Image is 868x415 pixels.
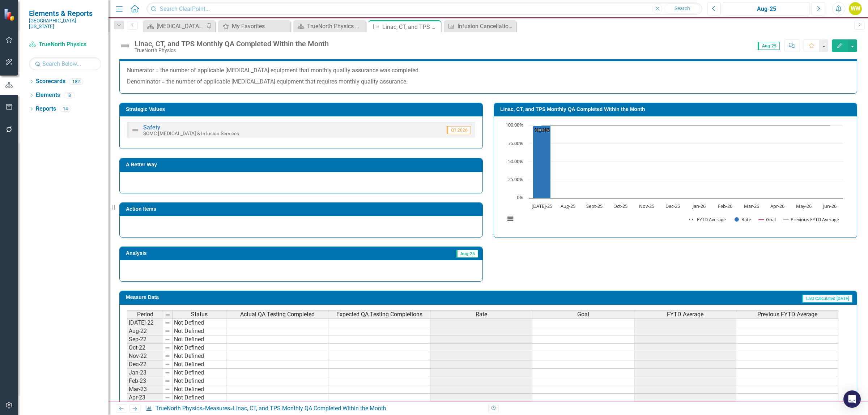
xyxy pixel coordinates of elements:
[173,360,226,369] td: Not Defined
[336,311,422,318] span: Expected QA Testing Completions
[69,78,83,85] div: 182
[36,91,60,99] a: Elements
[4,8,16,21] img: ClearPoint Strategy
[127,327,163,335] td: Aug-22
[173,318,226,327] td: Not Defined
[613,203,627,209] text: Oct-25
[501,122,847,230] svg: Interactive chart
[508,140,523,146] text: 75.00%
[535,127,549,132] text: 100.00%
[127,318,163,327] td: [DATE]-22
[500,107,853,112] h3: Linac, CT, and TPS Monthly QA Completed Within the Month
[143,124,160,131] a: Safety
[456,250,478,258] span: Aug-25
[533,126,551,198] path: Jul-25, 100. Rate.
[165,386,170,392] img: 8DAGhfEEPCf229AAAAAElFTkSuQmCC
[664,4,700,14] button: Search
[692,203,706,209] text: Jan-26
[165,361,170,367] img: 8DAGhfEEPCf229AAAAAElFTkSuQmCC
[205,405,230,412] a: Measures
[143,131,239,136] small: SOMC [MEDICAL_DATA] & Infusion Services
[135,40,329,48] div: Linac, CT, and TPS Monthly QA Completed Within the Month
[29,9,101,18] span: Elements & Reports
[501,122,850,230] div: Chart. Highcharts interactive chart.
[843,390,861,408] div: Open Intercom Messenger
[506,121,523,128] text: 100.00%
[126,295,410,300] h3: Measure Data
[240,311,315,318] span: Actual QA Testing Completed
[508,176,523,183] text: 25.00%
[165,353,170,359] img: 8DAGhfEEPCf229AAAAAElFTkSuQmCC
[735,216,751,223] button: Show Rate
[220,22,289,31] a: My Favorites
[127,394,163,402] td: Apr-23
[307,22,364,31] div: TrueNorth Physics Dashboard
[156,405,202,412] a: TrueNorth Physics
[758,42,780,50] span: Aug-25
[458,22,514,31] div: Infusion Cancellation Rate
[476,311,487,318] span: Rate
[127,344,163,352] td: Oct-22
[517,194,523,201] text: 0%
[718,203,732,209] text: Feb-26
[119,40,131,52] img: Not Defined
[447,126,471,134] span: Q1.2026
[295,22,364,31] a: TrueNorth Physics Dashboard
[126,107,479,112] h3: Strategic Values
[165,370,170,376] img: 8DAGhfEEPCf229AAAAAElFTkSuQmCC
[849,2,862,15] button: WW
[135,48,329,53] div: TrueNorth Physics
[145,22,204,31] a: [MEDICAL_DATA] Services and Infusion Dashboard
[173,344,226,352] td: Not Defined
[173,369,226,377] td: Not Defined
[508,158,523,164] text: 50.00%
[191,311,208,318] span: Status
[173,394,226,402] td: Not Defined
[127,385,163,394] td: Mar-23
[796,203,812,209] text: May-26
[173,385,226,394] td: Not Defined
[64,92,75,98] div: 8
[802,295,852,303] span: Last Calculated [DATE]
[126,162,479,167] h3: A Better Way
[173,377,226,385] td: Not Defined
[382,22,439,31] div: Linac, CT, and TPS Monthly QA Completed Within the Month
[532,203,552,209] text: [DATE]-25
[173,335,226,344] td: Not Defined
[29,57,101,70] input: Search Below...
[165,312,171,318] img: 8DAGhfEEPCf229AAAAAElFTkSuQmCC
[783,216,840,223] button: Show Previous FYTD Average
[165,328,170,334] img: 8DAGhfEEPCf229AAAAAElFTkSuQmCC
[137,311,153,318] span: Period
[36,77,65,86] a: Scorecards
[127,67,850,76] p: Numerator = the number of applicable [MEDICAL_DATA] equipment that monthly quality assurance was ...
[29,40,101,49] a: TrueNorth Physics
[126,206,479,212] h3: Action Items
[446,22,514,31] a: Infusion Cancellation Rate
[145,405,483,413] div: » »
[689,216,727,223] button: Show FYTD Average
[675,5,690,11] span: Search
[665,203,680,209] text: Dec-25
[127,360,163,369] td: Dec-22
[127,76,850,86] p: Denominator = the number of applicable [MEDICAL_DATA] equipment that requires monthly quality ass...
[127,369,163,377] td: Jan-23
[127,352,163,360] td: Nov-22
[759,216,776,223] button: Show Goal
[232,22,289,31] div: My Favorites
[233,405,386,412] div: Linac, CT, and TPS Monthly QA Completed Within the Month
[126,251,294,256] h3: Analysis
[165,337,170,342] img: 8DAGhfEEPCf229AAAAAElFTkSuQmCC
[744,203,759,209] text: Mar-26
[173,352,226,360] td: Not Defined
[726,5,807,13] div: Aug-25
[667,311,703,318] span: FYTD Average
[586,203,603,209] text: Sept-25
[822,203,837,209] text: Jun-26
[127,335,163,344] td: Sep-22
[639,203,654,209] text: Nov-25
[131,126,140,134] img: Not Defined
[165,345,170,351] img: 8DAGhfEEPCf229AAAAAElFTkSuQmCC
[561,203,575,209] text: Aug-25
